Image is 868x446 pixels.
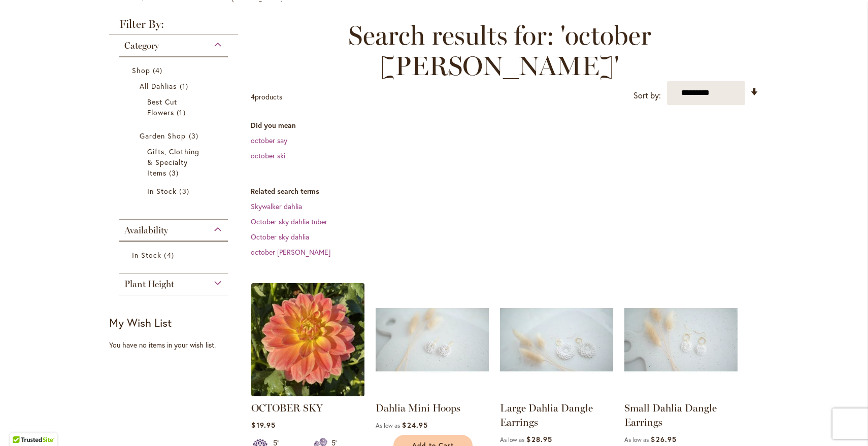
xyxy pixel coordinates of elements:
span: 3 [169,167,181,178]
span: 1 [177,107,188,118]
a: October sky dahlia [251,232,309,242]
a: OCTOBER SKY [251,402,323,414]
a: October Sky [251,389,364,398]
a: Dahlia Mini Hoops [376,402,460,414]
span: As low as [376,422,400,429]
span: 3 [179,186,191,196]
span: Shop [132,65,150,75]
label: Sort by: [633,86,661,105]
a: Small Dahlia Dangle Earrings [624,402,717,428]
img: Large Dahlia Dangle Earrings [500,283,613,396]
span: $19.95 [251,420,275,430]
span: All Dahlias [140,81,177,91]
div: You have no items in your wish list. [109,340,245,350]
a: Skywalker dahlia [251,201,302,211]
iframe: Launch Accessibility Center [8,410,36,438]
strong: My Wish List [109,315,172,330]
span: Plant Height [124,279,174,290]
span: Search results for: 'october [PERSON_NAME]' [251,20,749,81]
span: $24.95 [402,420,427,430]
span: As low as [500,436,524,443]
a: Best Cut Flowers [147,96,203,118]
a: Large Dahlia Dangle Earrings [500,389,613,398]
a: Garden Shop [140,130,210,141]
span: $28.95 [526,434,552,444]
img: Dahlia Mini Hoops [376,283,489,396]
span: 4 [153,65,165,76]
span: Availability [124,225,168,236]
span: 4 [251,92,255,101]
a: Gifts, Clothing &amp; Specialty Items [147,146,203,178]
p: products [251,89,282,105]
span: 4 [164,250,176,260]
span: 3 [189,130,201,141]
a: Shop [132,65,218,76]
span: 1 [180,81,191,91]
a: Large Dahlia Dangle Earrings [500,402,593,428]
a: In Stock [147,186,203,196]
strong: Filter By: [109,19,238,35]
span: $26.95 [651,434,676,444]
span: In Stock [132,250,161,260]
a: october say [251,135,287,145]
a: Small Dahlia Dangle Earrings [624,389,738,398]
a: October sky dahlia tuber [251,217,327,226]
a: october [PERSON_NAME] [251,247,330,257]
a: All Dahlias [140,81,210,91]
span: Gifts, Clothing & Specialty Items [147,147,199,178]
img: October Sky [249,280,368,399]
span: As low as [624,436,649,443]
span: Garden Shop [140,131,186,141]
dt: Related search terms [251,186,759,196]
img: Small Dahlia Dangle Earrings [624,283,738,396]
a: In Stock 4 [132,250,218,260]
span: In Stock [147,186,177,196]
dt: Did you mean [251,120,759,130]
span: Best Cut Flowers [147,97,177,117]
a: october ski [251,151,285,160]
span: Category [124,40,159,51]
a: Dahlia Mini Hoops [376,389,489,398]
